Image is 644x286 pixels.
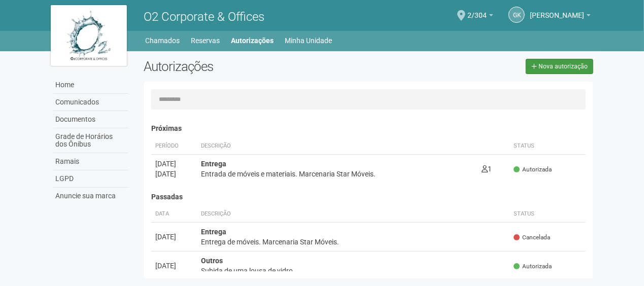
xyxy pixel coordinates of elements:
span: 1 [482,165,492,173]
th: Descrição [197,206,510,223]
th: Status [510,206,586,223]
span: Autorizada [514,165,552,174]
span: 2/304 [467,2,487,19]
a: Chamados [146,33,180,48]
span: Cancelada [514,233,550,242]
div: [DATE] [155,232,193,242]
span: Gleice Kelly [530,2,584,19]
div: Subida de uma lousa de vidro. [201,266,506,276]
th: Descrição [197,138,478,155]
h2: Autorizações [144,59,361,74]
h4: Próximas [151,125,586,132]
a: Anuncie sua marca [53,188,128,204]
a: Autorizações [231,33,274,48]
a: [PERSON_NAME] [530,13,591,21]
div: Entrega de móveis. Marcenaria Star Móveis. [201,237,506,247]
strong: Outros [201,257,223,265]
a: Home [53,77,128,94]
strong: Entrega [201,160,226,168]
a: Reservas [191,33,220,48]
span: O2 Corporate & Offices [144,10,264,24]
th: Período [151,138,197,155]
a: Comunicados [53,94,128,111]
strong: Entrega [201,228,226,236]
span: Nova autorização [538,63,588,70]
div: [DATE] [155,159,193,169]
a: Grade de Horários dos Ônibus [53,128,128,153]
div: [DATE] [155,169,193,179]
span: Autorizada [514,262,552,271]
div: Entrada de móveis e materiais. Marcenaria Star Móveis. [201,169,474,179]
th: Data [151,206,197,223]
a: Nova autorização [526,59,593,74]
div: [DATE] [155,261,193,271]
a: GK [509,7,525,23]
a: Ramais [53,153,128,170]
a: LGPD [53,170,128,188]
h4: Passadas [151,193,586,201]
a: 2/304 [467,13,493,21]
th: Status [510,138,586,155]
a: Minha Unidade [285,33,332,48]
a: Documentos [53,111,128,128]
img: logo.jpg [51,5,127,66]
